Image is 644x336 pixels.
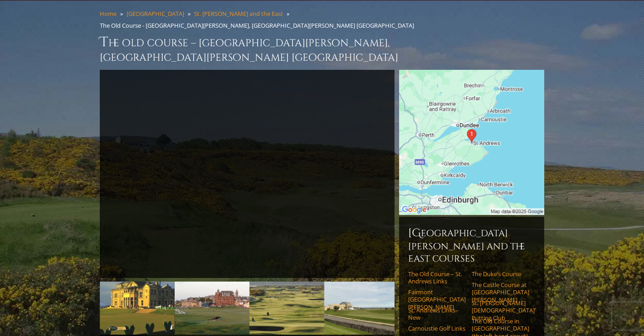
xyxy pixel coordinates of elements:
a: Home [100,10,117,18]
img: Google Map of St Andrews Links, St Andrews, United Kingdom [399,70,544,215]
a: Fairmont [GEOGRAPHIC_DATA][PERSON_NAME] [408,288,466,311]
a: The Old Course – St. Andrews Links [408,270,466,285]
h1: The Old Course – [GEOGRAPHIC_DATA][PERSON_NAME], [GEOGRAPHIC_DATA][PERSON_NAME] [GEOGRAPHIC_DATA] [100,33,544,64]
li: The Old Course - [GEOGRAPHIC_DATA][PERSON_NAME], [GEOGRAPHIC_DATA][PERSON_NAME] [GEOGRAPHIC_DATA] [100,21,418,29]
a: St. Andrews Links–New [408,307,466,321]
a: The Castle Course at [GEOGRAPHIC_DATA][PERSON_NAME] [472,281,529,303]
h6: [GEOGRAPHIC_DATA][PERSON_NAME] and the East Courses [408,226,535,265]
a: The Duke’s Course [472,270,529,278]
a: St. [PERSON_NAME] [DEMOGRAPHIC_DATA]’ Putting Club [472,299,529,321]
a: St. [PERSON_NAME] and the East [194,10,283,18]
a: [GEOGRAPHIC_DATA] [127,10,184,18]
a: Carnoustie Golf Links [408,325,466,332]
